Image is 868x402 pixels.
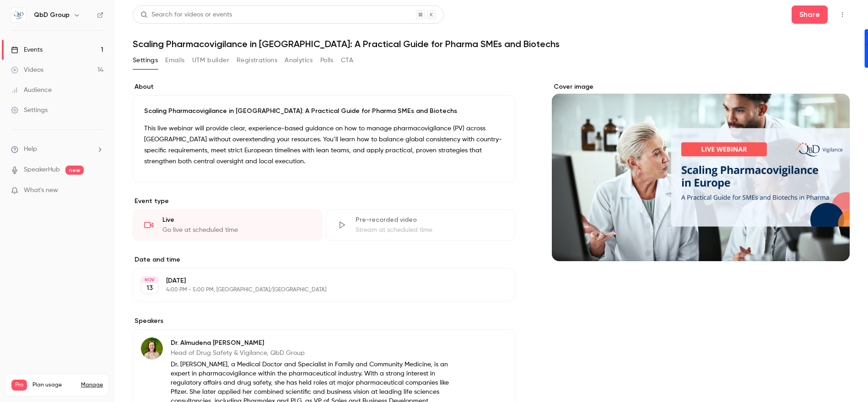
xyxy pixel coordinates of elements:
p: This live webinar will provide clear, experience-based guidance on how to manage pharmacovigilanc... [144,123,504,167]
a: SpeakerHub [24,165,60,175]
span: What's new [24,186,58,195]
section: Cover image [552,82,850,261]
div: Audience [11,86,52,95]
p: 13 [146,284,153,293]
label: Cover image [552,82,850,91]
p: Dr. Almudena [PERSON_NAME] [171,338,456,348]
div: Go live at scheduled time [162,225,311,235]
p: [DATE] [166,276,467,285]
h1: Scaling Pharmacovigilance in [GEOGRAPHIC_DATA]: A Practical Guide for Pharma SMEs and Biotechs [133,38,850,49]
div: Stream at scheduled time [356,225,504,235]
div: Pre-recorded video [356,215,504,225]
span: Help [24,145,37,154]
button: UTM builder [192,53,229,68]
p: 4:00 PM - 5:00 PM, [GEOGRAPHIC_DATA]/[GEOGRAPHIC_DATA] [166,286,467,294]
button: Registrations [237,53,277,68]
button: Settings [133,53,158,68]
img: Dr. Almudena Del Castillo Saiz [141,338,163,359]
p: Event type [133,197,515,206]
button: Analytics [285,53,313,68]
div: Settings [11,106,48,115]
button: Polls [320,53,334,68]
div: NOV [141,277,158,283]
div: LiveGo live at scheduled time [133,209,322,241]
div: Search for videos or events [140,10,232,20]
p: Head of Drug Safety & Vigilance, QbD Group [171,348,456,358]
div: Pre-recorded videoStream at scheduled time [326,209,515,241]
button: CTA [341,53,353,68]
span: Pro [11,380,27,391]
label: About [133,82,515,91]
h6: QbD Group [34,11,70,20]
label: Date and time [133,255,515,264]
li: help-dropdown-opener [11,145,103,154]
div: Live [162,215,311,225]
button: Share [792,5,828,24]
button: Emails [165,53,184,68]
p: Scaling Pharmacovigilance in [GEOGRAPHIC_DATA]: A Practical Guide for Pharma SMEs and Biotechs [144,107,504,116]
span: Plan usage [32,381,75,389]
a: Manage [81,381,103,389]
div: Events [11,45,43,54]
span: new [65,166,84,175]
label: Speakers [133,316,515,326]
div: Videos [11,65,43,75]
img: QbD Group [11,8,26,22]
